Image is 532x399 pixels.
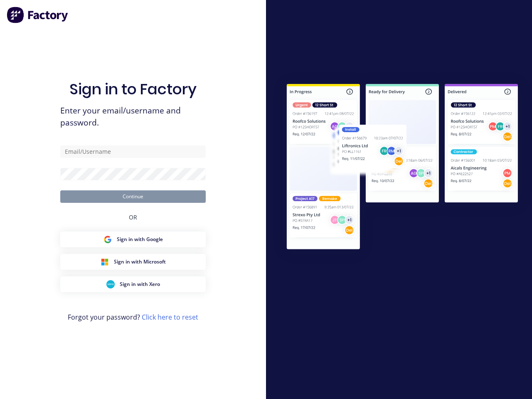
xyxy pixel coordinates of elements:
div: OR [129,203,137,232]
button: Continue [60,190,206,203]
button: Google Sign inSign in with Google [60,232,206,247]
img: Factory [7,7,69,23]
img: Google Sign in [103,235,112,244]
h1: Sign in to Factory [69,80,197,98]
span: Sign in with Xero [120,281,160,288]
span: Forgot your password? [68,312,198,322]
img: Microsoft Sign in [101,258,109,266]
img: Xero Sign in [106,280,115,288]
button: Xero Sign inSign in with Xero [60,276,206,292]
img: Sign in [273,71,532,264]
span: Sign in with Google [117,236,163,243]
span: Enter your email/username and password. [60,105,206,129]
a: Click here to reset [142,313,198,322]
span: Sign in with Microsoft [114,258,166,266]
input: Email/Username [60,145,206,158]
button: Microsoft Sign inSign in with Microsoft [60,254,206,270]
